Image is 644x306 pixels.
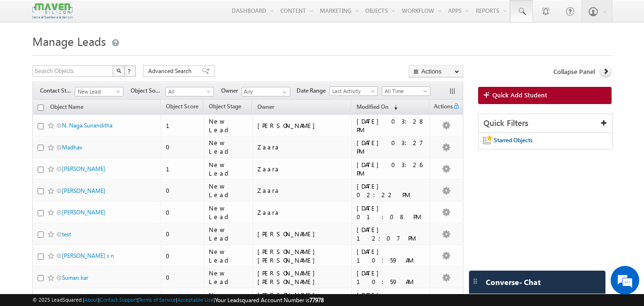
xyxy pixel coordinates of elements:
[553,67,595,76] span: Collapse Panel
[257,103,274,110] span: Owner
[116,68,121,73] img: Search
[209,138,248,156] div: New Lead
[257,186,347,195] div: Zaara
[209,269,248,286] div: New Lead
[357,225,425,243] div: [DATE] 12:07 PM
[32,33,106,49] span: Manage Leads
[38,105,44,111] input: Check all records
[209,103,241,110] span: Object Stage
[390,104,398,111] span: (sorted descending)
[257,230,347,238] div: [PERSON_NAME]
[257,269,347,286] div: [PERSON_NAME] [PERSON_NAME]
[209,247,248,264] div: New Lead
[32,2,72,19] img: Custom Logo
[357,138,425,156] div: [DATE] 03:27 PM
[357,247,425,264] div: [DATE] 10:59 AM
[494,137,532,144] span: Starred Objects
[75,87,121,96] span: New Lead
[166,87,211,96] span: All
[62,165,105,172] a: [PERSON_NAME]
[166,165,199,173] div: 1
[382,86,430,96] a: All Time
[357,103,388,110] span: Modified On
[257,165,347,173] div: Zaara
[330,87,375,95] span: Last Activity
[357,269,425,286] div: [DATE] 10:59 AM
[242,87,290,96] input: Type to Search
[357,182,425,199] div: [DATE] 02:22 PM
[139,296,176,303] a: Terms of Service
[166,273,199,282] div: 0
[148,67,194,75] span: Advanced Search
[166,121,199,130] div: 1
[62,122,112,129] a: N. Naga Sunanditha
[257,208,347,217] div: Zaara
[166,230,199,238] div: 0
[166,103,198,110] span: Object Score
[62,209,105,216] a: [PERSON_NAME]
[100,296,137,303] a: Contact Support
[166,208,199,217] div: 0
[486,278,541,286] span: Converse - Chat
[329,86,378,96] a: Last Activity
[204,101,246,114] a: Object Stage
[257,121,347,130] div: [PERSON_NAME]
[45,102,88,114] a: Object Name
[492,91,547,99] span: Quick Add Student
[84,296,98,303] a: About
[165,87,214,96] a: All
[161,101,203,114] a: Object Score
[209,160,248,178] div: New Lead
[309,296,324,304] span: 77978
[62,144,82,151] a: Madhav
[352,101,402,114] a: Modified On (sorted descending)
[215,296,324,304] span: Your Leadsquared Account Number is
[62,231,71,238] a: test
[409,65,463,77] button: Actions
[166,186,199,195] div: 0
[209,225,248,243] div: New Lead
[296,86,329,95] span: Date Range
[128,67,132,75] span: ?
[166,143,199,151] div: 0
[124,65,136,77] button: ?
[471,277,479,285] img: carter-drag
[430,101,453,114] span: Actions
[166,252,199,260] div: 0
[221,86,242,95] span: Owner
[40,86,75,95] span: Contact Stage
[75,87,123,96] a: New Lead
[209,204,248,221] div: New Lead
[257,143,347,151] div: Zaara
[478,87,612,104] a: Quick Add Student
[277,87,289,97] a: Show All Items
[131,86,165,95] span: Object Source
[479,114,613,133] div: Quick Filters
[62,274,88,281] a: Suman kar
[177,296,214,303] a: Acceptable Use
[32,295,324,305] span: © 2025 LeadSquared | | | | |
[62,252,114,259] a: [PERSON_NAME] s n
[62,187,105,194] a: [PERSON_NAME]
[209,117,248,134] div: New Lead
[357,160,425,178] div: [DATE] 03:26 PM
[357,117,425,134] div: [DATE] 03:28 PM
[382,87,428,95] span: All Time
[257,247,347,264] div: [PERSON_NAME] [PERSON_NAME]
[209,182,248,199] div: New Lead
[357,204,425,221] div: [DATE] 01:08 PM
